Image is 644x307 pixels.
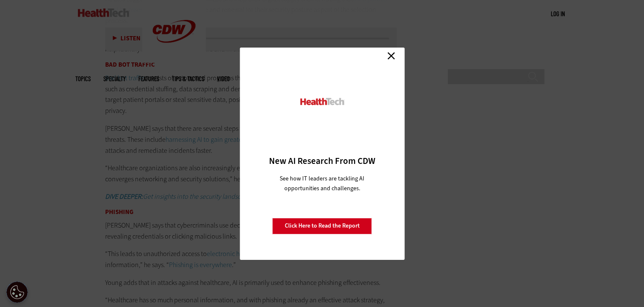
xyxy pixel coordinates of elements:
div: Cookie Settings [6,282,28,303]
a: Click Here to Read the Report [272,218,372,234]
button: Open Preferences [6,282,28,303]
a: Close [385,50,398,62]
p: See how IT leaders are tackling AI opportunities and challenges. [269,174,375,193]
img: HealthTech_0.png [299,97,345,106]
h3: New AI Research From CDW [255,155,389,167]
